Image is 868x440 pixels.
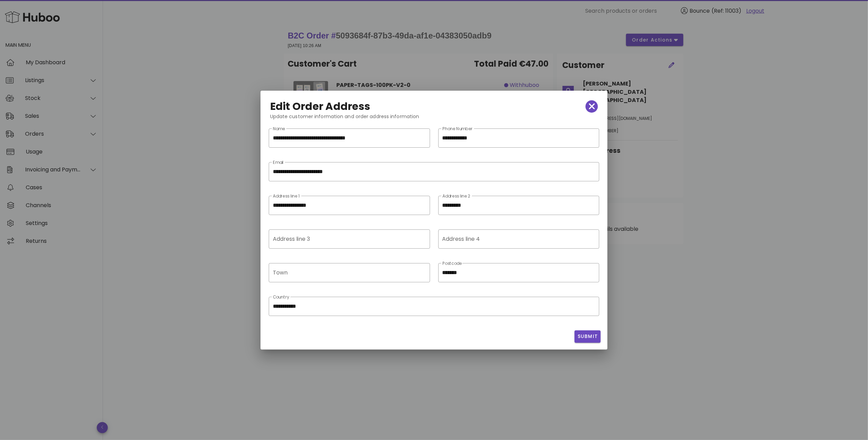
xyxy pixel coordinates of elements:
[442,126,473,132] label: Phone Number
[575,330,601,343] button: Submit
[442,194,470,199] label: Address line 2
[273,295,289,300] label: Country
[273,126,285,132] label: Name
[265,113,604,126] div: Update customer information and order address information
[270,101,371,112] h2: Edit Order Address
[442,261,462,266] label: Postcode
[577,333,598,340] span: Submit
[273,160,284,165] label: Email
[273,194,300,199] label: Address line 1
